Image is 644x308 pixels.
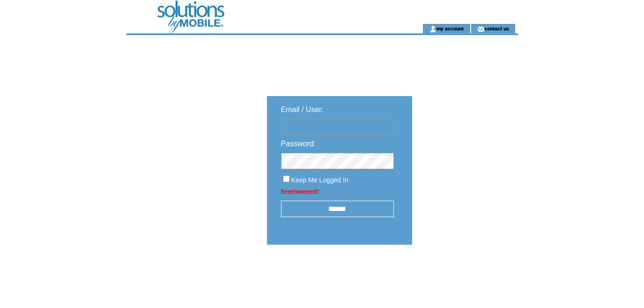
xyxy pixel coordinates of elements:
span: Keep Me Logged In [291,176,348,184]
a: my account [437,25,464,31]
a: contact us [484,25,509,31]
span: Email / User: [281,105,324,113]
span: Password: [281,140,316,148]
a: Forgot password? [281,188,319,194]
img: contact_us_icon.gif [477,25,484,33]
img: transparent.png [439,268,486,280]
img: account_icon.gif [429,25,437,33]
